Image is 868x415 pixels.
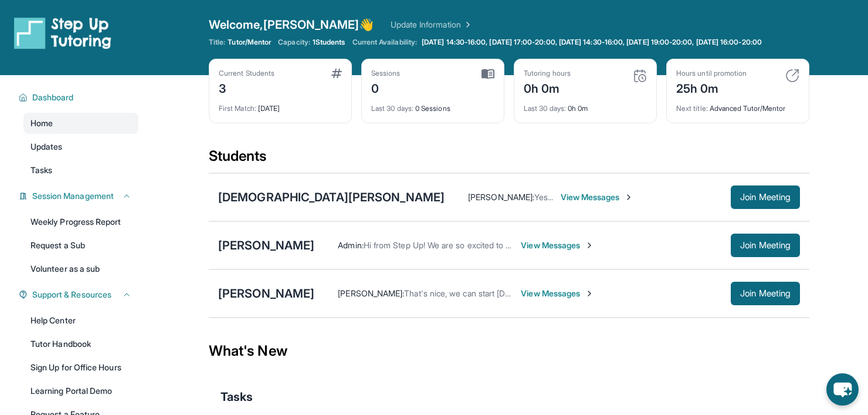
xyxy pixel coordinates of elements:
div: Students [209,147,809,173]
button: Dashboard [28,92,131,103]
div: 0 Sessions [371,97,494,113]
a: Updates [23,136,138,157]
span: 1 Students [313,38,345,47]
span: [PERSON_NAME] : [468,192,534,202]
span: Yes... [534,192,553,202]
span: Join Meeting [740,242,791,249]
span: Tutor/Mentor [228,38,271,47]
img: Chevron Right [461,19,473,31]
a: Help Center [23,310,138,331]
span: Title: [209,38,225,47]
div: What's New [209,325,809,377]
span: [PERSON_NAME] : [338,288,404,298]
span: Session Management [32,190,114,202]
span: Next title : [676,104,708,113]
div: Current Students [219,69,274,78]
span: Tasks [221,389,253,405]
img: Chevron-Right [585,241,594,250]
div: 0h 0m [524,78,571,97]
div: Hours until promotion [676,69,747,78]
button: Session Management [28,190,131,202]
div: 0h 0m [524,97,647,113]
span: Last 30 days : [371,104,413,113]
span: Join Meeting [740,194,791,201]
div: [DEMOGRAPHIC_DATA][PERSON_NAME] [218,189,445,205]
a: Volunteer as a sub [23,258,138,279]
span: Last 30 days : [524,104,566,113]
a: [DATE] 14:30-16:00, [DATE] 17:00-20:00, [DATE] 14:30-16:00, [DATE] 19:00-20:00, [DATE] 16:00-20:00 [419,38,764,47]
div: 0 [371,78,401,97]
img: Chevron-Right [624,193,633,202]
span: View Messages [521,288,594,299]
img: card [331,69,342,78]
span: Capacity: [278,38,310,47]
span: Join Meeting [740,290,791,297]
a: Home [23,113,138,134]
div: [DATE] [219,97,342,113]
button: Support & Resources [28,289,131,301]
span: That's nice, we can start [DATE] if you okay [404,288,564,298]
span: View Messages [521,239,594,251]
span: Support & Resources [32,289,111,301]
span: View Messages [561,191,634,203]
div: [PERSON_NAME] [218,237,314,254]
div: Advanced Tutor/Mentor [676,97,799,113]
span: Home [30,117,53,129]
a: Weekly Progress Report [23,211,138,232]
span: Admin : [338,240,363,250]
img: card [482,69,494,79]
img: card [633,69,647,83]
button: Join Meeting [731,234,800,257]
span: Dashboard [32,92,74,103]
div: [PERSON_NAME] [218,285,314,302]
button: Join Meeting [731,282,800,305]
a: Request a Sub [23,235,138,256]
div: Sessions [371,69,401,78]
span: First Match : [219,104,256,113]
a: Learning Portal Demo [23,380,138,401]
span: Updates [30,141,63,153]
span: Current Availability: [352,38,417,47]
a: Sign Up for Office Hours [23,357,138,378]
a: Update Information [391,19,473,31]
img: logo [14,16,111,49]
div: Tutoring hours [524,69,571,78]
span: Tasks [30,164,52,176]
div: 25h 0m [676,78,747,97]
img: card [785,69,799,83]
span: [DATE] 14:30-16:00, [DATE] 17:00-20:00, [DATE] 14:30-16:00, [DATE] 19:00-20:00, [DATE] 16:00-20:00 [422,38,762,47]
img: Chevron-Right [585,289,594,298]
div: 3 [219,78,274,97]
a: Tutor Handbook [23,333,138,355]
button: Join Meeting [731,185,800,209]
span: Welcome, [PERSON_NAME] 👋 [209,16,374,33]
button: chat-button [826,373,859,406]
a: Tasks [23,160,138,181]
